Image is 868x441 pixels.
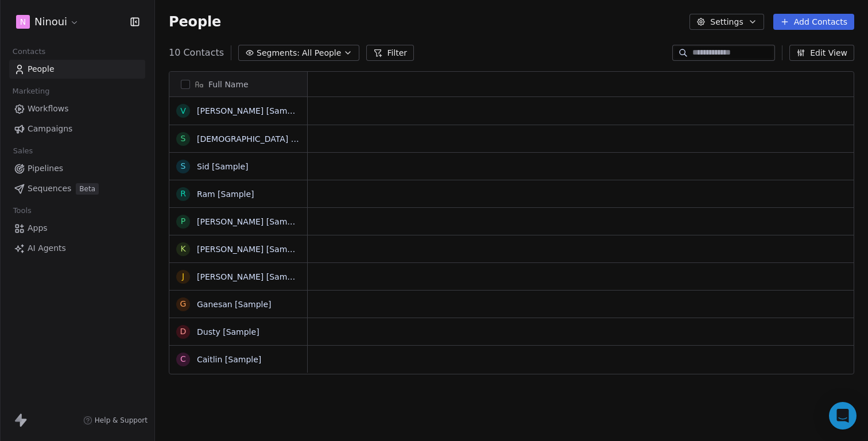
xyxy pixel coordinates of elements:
[28,183,71,195] span: Sequences
[9,119,145,138] a: Campaigns
[181,133,186,145] div: S
[7,83,55,100] span: Marketing
[95,416,148,425] span: Help & Support
[169,46,224,60] span: 10 Contacts
[366,45,414,61] button: Filter
[197,134,327,144] a: [DEMOGRAPHIC_DATA] [Sample]
[197,162,249,171] a: Sid [Sample]
[182,270,184,283] div: J
[28,63,55,75] span: People
[197,189,254,199] a: Ram [Sample]
[20,16,26,28] span: N
[197,272,303,281] a: [PERSON_NAME] [Sample]
[180,353,186,365] div: C
[197,245,303,254] a: [PERSON_NAME] [Sample]
[8,142,38,160] span: Sales
[180,298,187,310] div: G
[28,123,72,135] span: Campaigns
[8,202,36,219] span: Tools
[9,219,145,238] a: Apps
[9,99,145,118] a: Workflows
[28,163,63,175] span: Pipelines
[169,13,221,30] span: People
[28,103,69,115] span: Workflows
[9,179,145,198] a: SequencesBeta
[829,402,857,430] div: Open Intercom Messenger
[7,43,51,60] span: Contacts
[9,239,145,258] a: AI Agents
[197,327,259,336] a: Dusty [Sample]
[83,416,148,425] a: Help & Support
[180,326,187,338] div: D
[14,12,82,32] button: NNinoui
[789,45,854,61] button: Edit View
[9,60,145,79] a: People
[169,72,307,96] div: Full Name
[689,14,764,30] button: Settings
[773,14,854,30] button: Add Contacts
[180,243,185,255] div: K
[181,160,186,172] div: S
[197,355,261,364] a: Caitlin [Sample]
[197,106,303,115] a: [PERSON_NAME] [Sample]
[257,47,300,59] span: Segments:
[302,47,341,59] span: All People
[180,188,186,200] div: R
[34,14,67,29] span: Ninoui
[181,215,185,227] div: P
[9,159,145,178] a: Pipelines
[76,183,99,195] span: Beta
[197,300,272,309] a: Ganesan [Sample]
[169,97,308,432] div: grid
[28,242,66,254] span: AI Agents
[208,79,249,90] span: Full Name
[28,222,48,234] span: Apps
[180,105,186,117] div: V
[197,217,303,226] a: [PERSON_NAME] [Sample]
